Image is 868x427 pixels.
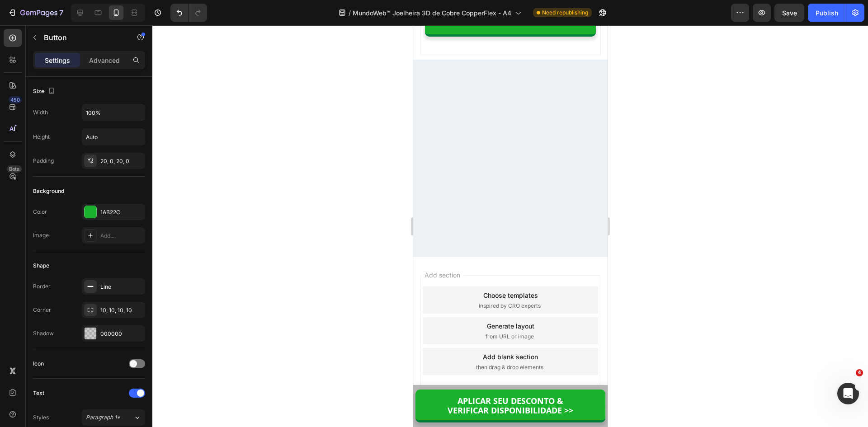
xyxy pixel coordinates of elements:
[33,231,49,239] div: Image
[33,108,48,117] div: Width
[33,413,49,422] div: Styles
[33,282,51,291] div: Border
[86,413,120,422] span: Paragraph 1*
[82,129,145,145] input: Auto
[774,4,804,22] button: Save
[100,208,143,216] div: 1AB22C
[33,389,44,397] div: Text
[349,8,351,18] span: /
[33,360,44,368] div: Icon
[816,8,838,18] div: Publish
[45,56,70,65] p: Settings
[9,96,22,103] div: 450
[59,7,63,18] p: 7
[33,208,47,216] div: Color
[100,306,143,314] div: 10, 10, 10, 10
[33,157,54,165] div: Padding
[33,187,64,195] div: Background
[33,306,51,314] div: Corner
[82,104,145,121] input: Auto
[89,56,120,65] p: Advanced
[100,232,143,240] div: Add...
[100,283,143,291] div: Line
[33,262,49,270] div: Shape
[837,383,859,404] iframe: Intercom live chat
[33,329,54,338] div: Shadow
[856,369,863,376] span: 4
[808,4,846,22] button: Publish
[413,25,608,427] iframe: Design area
[100,330,143,338] div: 000000
[170,4,207,22] div: Undo/Redo
[33,133,50,141] div: Height
[353,8,511,18] span: MundoWeb™ Joelheira 3D de Cobre CopperFlex - A4
[33,85,57,98] div: Size
[44,32,121,43] p: Button
[100,157,143,165] div: 20, 0, 20, 0
[82,409,145,426] button: Paragraph 1*
[4,4,67,22] button: 7
[7,165,22,173] div: Beta
[782,9,797,17] span: Save
[542,9,588,17] span: Need republishing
